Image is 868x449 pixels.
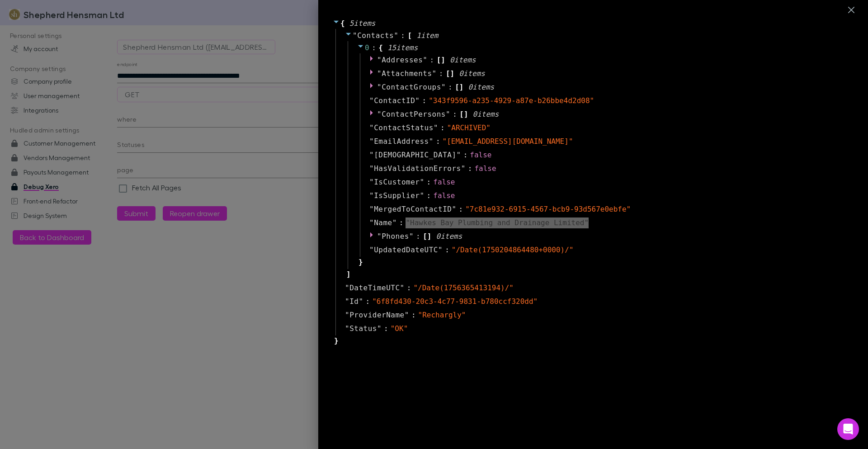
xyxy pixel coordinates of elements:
span: " Hawkes Bay Plumbing and Drainage Limited " [406,218,589,227]
span: Contacts [357,31,394,40]
span: " [438,246,443,254]
span: Phones [382,232,409,241]
span: 15 item s [387,43,418,52]
span: " [429,137,434,146]
span: " [423,56,427,64]
span: : [416,231,420,242]
span: ContactGroups [382,83,441,91]
span: ContactPersons [382,110,446,118]
span: " [EMAIL_ADDRESS][DOMAIN_NAME] " [443,137,573,146]
span: " [377,324,382,333]
span: " [369,96,374,105]
span: [ [455,82,459,93]
span: " [377,56,382,64]
span: " 6f8fd430-20c3-4c77-9831-b780ccf320dd " [372,297,538,306]
span: : [429,55,434,66]
span: " [369,205,374,213]
span: " [457,151,461,159]
span: IsSupplier [374,190,420,201]
span: Attachments [382,69,432,78]
span: ] [459,82,464,93]
span: ] [450,68,455,79]
div: false [433,177,455,188]
span: " [345,311,349,319]
div: false [470,150,491,161]
span: " [369,151,374,159]
span: " [377,110,382,118]
span: " [394,31,398,40]
span: " [369,218,374,227]
span: : [439,68,443,79]
span: " [377,69,382,78]
span: " [345,284,349,292]
span: MergedToContactID [374,204,452,215]
span: : [399,217,404,228]
span: ] [441,55,445,66]
span: UpdatedDateUTC [374,245,438,255]
span: " [452,205,456,213]
span: : [422,95,426,106]
span: Status [349,323,377,334]
span: DateTimeUTC [349,283,400,293]
span: ] [427,231,432,242]
span: [ [459,109,464,120]
div: Open Intercom Messenger [837,418,859,440]
span: : [459,204,463,215]
span: : [427,177,431,188]
span: : [440,123,445,133]
span: 0 item s [459,69,485,78]
span: [DEMOGRAPHIC_DATA] [374,150,456,161]
span: 1 item [416,31,438,40]
span: ContactStatus [374,123,434,133]
span: " [461,164,466,173]
span: " Rechargly " [418,311,466,319]
span: : [384,323,388,334]
span: " [405,311,409,319]
span: " [446,110,450,118]
span: " [359,297,363,306]
span: [ [437,55,441,66]
div: false [433,190,455,201]
span: " [377,83,382,91]
span: IsCustomer [374,177,420,188]
span: 0 item s [450,56,476,64]
span: } [357,257,363,268]
span: : [366,296,370,307]
span: " 343f9596-a235-4929-a87e-b26bbe4d2d08 " [429,96,594,105]
span: " /Date(1756365413194)/ " [413,284,514,292]
div: false [474,163,496,174]
span: " [377,232,382,241]
span: 5 item s [349,19,376,28]
span: : [453,109,457,120]
span: : [436,136,440,147]
span: " [345,297,349,306]
span: { [378,43,383,53]
span: : [427,190,431,201]
span: " [441,83,446,91]
span: 0 item s [468,83,494,91]
span: " [434,123,438,132]
span: } [333,336,339,346]
span: : [463,150,468,161]
span: Name [374,217,392,228]
span: " /Date(1750204864480+0000)/ " [452,246,574,254]
span: " [369,178,374,186]
span: " [353,31,357,40]
span: " [420,191,424,200]
span: ProviderName [349,310,405,321]
span: " [345,324,349,333]
span: Id [349,296,359,307]
span: : [448,82,453,93]
span: " [409,232,414,241]
span: : [372,43,376,53]
span: " [369,191,374,200]
span: : [401,30,405,41]
span: 0 [365,43,369,52]
span: ] [345,269,351,280]
span: 0 item s [436,232,462,241]
span: HasValidationErrors [374,163,461,174]
span: [ [423,231,427,242]
span: ] [464,109,468,120]
span: [ [407,30,412,41]
span: " [369,246,374,254]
